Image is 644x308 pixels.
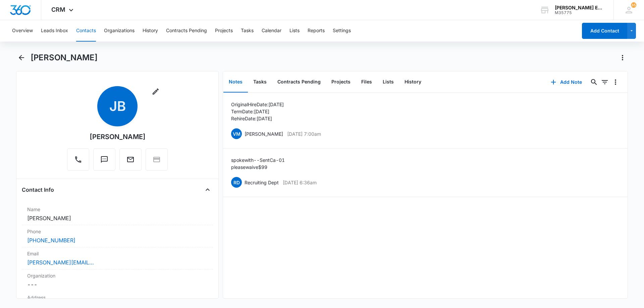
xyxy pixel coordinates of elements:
[22,225,213,247] div: Phone[PHONE_NUMBER]
[27,250,208,257] label: Email
[31,53,98,63] h1: [PERSON_NAME]
[308,20,325,42] button: Reports
[27,281,208,289] dd: ---
[356,72,377,93] button: Files
[631,2,636,8] span: 35
[245,179,279,186] p: Recruiting Dept
[555,5,604,10] div: account name
[377,72,399,93] button: Lists
[399,72,427,93] button: History
[231,101,284,108] p: Original Hire Date: [DATE]
[67,148,89,171] button: Call
[27,228,208,235] label: Phone
[51,6,65,13] span: CRM
[27,258,94,266] a: [PERSON_NAME][EMAIL_ADDRESS][DOMAIN_NAME]
[27,272,208,279] label: Organization
[22,269,213,291] div: Organization---
[272,72,326,93] button: Contracts Pending
[245,130,283,137] p: [PERSON_NAME]
[22,186,54,194] h4: Contact Info
[12,20,33,42] button: Overview
[215,20,233,42] button: Projects
[617,52,628,63] button: Actions
[119,159,142,165] a: Email
[22,203,213,225] div: Name[PERSON_NAME]
[41,20,68,42] button: Leads Inbox
[104,20,135,42] button: Organizations
[67,159,89,165] a: Call
[582,23,627,39] button: Add Contact
[326,72,356,93] button: Projects
[287,130,321,137] p: [DATE] 7:00am
[97,86,138,126] span: JB
[76,20,96,42] button: Contacts
[93,148,115,171] button: Text
[333,20,351,42] button: Settings
[231,108,284,115] p: Term Date: [DATE]
[27,236,75,244] a: [PHONE_NUMBER]
[262,20,281,42] button: Calendar
[555,10,604,15] div: account id
[93,159,115,165] a: Text
[90,132,146,142] div: [PERSON_NAME]
[202,184,213,195] button: Close
[22,247,213,269] div: Email[PERSON_NAME][EMAIL_ADDRESS][DOMAIN_NAME]
[119,148,142,171] button: Email
[231,115,284,122] p: Rehire Date: [DATE]
[223,72,248,93] button: Notes
[599,77,610,87] button: Filters
[231,177,242,188] span: RD
[16,52,26,63] button: Back
[143,20,158,42] button: History
[610,77,621,87] button: Overflow Menu
[631,2,636,8] div: notifications count
[27,294,208,301] label: Address
[283,179,317,186] p: [DATE] 6:36am
[241,20,254,42] button: Tasks
[27,214,208,222] dd: [PERSON_NAME]
[248,72,272,93] button: Tasks
[544,74,589,90] button: Add Note
[231,128,242,139] span: VM
[27,206,208,213] label: Name
[231,157,285,164] p: spoke with -- Sent Ca-01
[231,164,285,171] p: please waive $99
[166,20,207,42] button: Contracts Pending
[289,20,300,42] button: Lists
[589,77,599,87] button: Search...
